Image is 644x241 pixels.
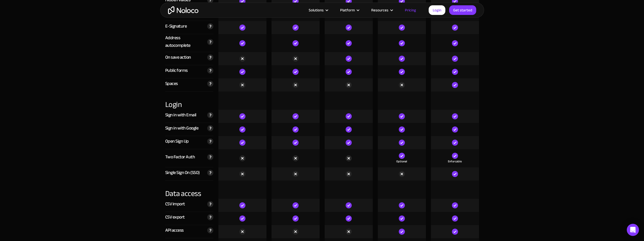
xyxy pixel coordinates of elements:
[449,5,476,15] a: Get started
[371,7,388,13] div: Resources
[165,34,205,49] div: Address autocomplete
[165,111,196,119] div: Sign in with Email
[334,7,365,13] div: Platform
[165,124,199,132] div: Sign in with Google
[309,7,324,13] div: Solutions
[165,54,191,61] div: On save action
[165,213,185,221] div: CSV export
[302,7,334,13] div: Solutions
[165,23,187,30] div: E-Signature
[340,7,355,13] div: Platform
[165,181,213,199] div: Data access
[165,138,189,145] div: Open Sign Up
[399,7,422,13] a: Pricing
[168,6,198,14] a: home
[165,67,188,74] div: Public forms
[165,92,213,110] div: Login
[365,7,399,13] div: Resources
[165,169,200,177] div: Single Sign On (SSO)
[396,159,407,164] div: Optional
[448,159,462,164] div: Enforcable
[429,5,445,15] a: Login
[165,80,178,87] div: Spaces
[165,200,185,208] div: CSV import
[627,224,639,236] div: Open Intercom Messenger
[165,153,195,161] div: Two Factor Auth
[165,227,184,234] div: API access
